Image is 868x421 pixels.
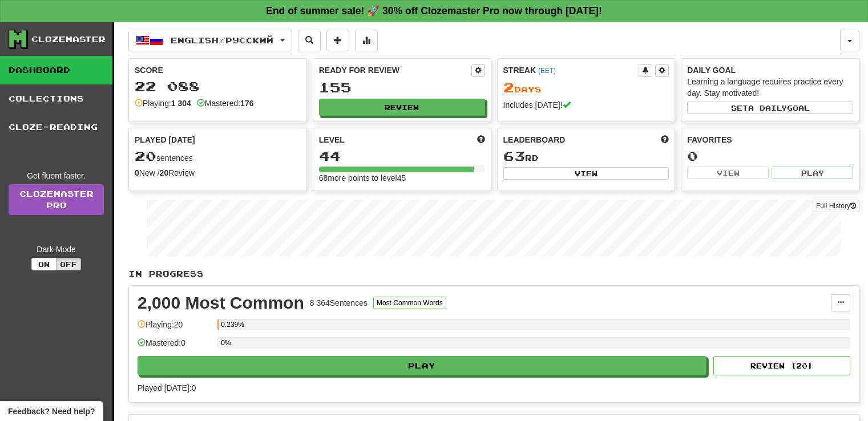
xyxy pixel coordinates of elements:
button: View [503,167,669,180]
button: View [687,167,769,179]
div: 155 [319,80,485,95]
a: ClozemasterPro [9,184,104,215]
span: Leaderboard [503,134,566,145]
span: Open feedback widget [8,406,95,417]
strong: 0 [135,168,139,177]
button: Add sentence to collection [326,30,349,51]
button: Play [772,167,853,179]
div: Get fluent faster. [9,170,104,181]
div: Playing: 20 [138,319,212,338]
div: Day s [503,80,669,95]
strong: 1 304 [171,99,191,108]
span: English / Русский [171,35,273,45]
button: On [31,258,56,270]
div: 8 364 Sentences [310,297,368,309]
div: Mastered: 0 [138,337,212,356]
div: sentences [135,149,301,164]
span: Score more points to level up [477,134,485,145]
button: Review (20) [713,356,850,375]
a: (EET) [538,67,556,75]
span: 2 [503,79,514,95]
span: 63 [503,148,525,164]
span: This week in points, UTC [661,134,669,145]
strong: End of summer sale! 🚀 30% off Clozemaster Pro now through [DATE]! [266,5,602,17]
button: More stats [355,30,378,51]
button: Full History [813,200,859,212]
div: Score [135,64,301,76]
span: Played [DATE]: 0 [138,383,196,392]
div: New / Review [135,167,301,179]
span: 20 [135,148,156,164]
button: Off [56,258,81,270]
button: Play [138,356,706,375]
span: Played [DATE] [135,134,195,145]
div: Playing: [135,98,191,109]
div: Streak [503,64,639,76]
div: Daily Goal [687,64,853,76]
div: Favorites [687,134,853,145]
div: Dark Mode [9,244,104,255]
div: 0 [687,149,853,163]
button: Most Common Words [373,297,446,309]
button: Review [319,99,485,116]
p: In Progress [128,268,859,280]
span: Level [319,134,345,145]
div: Mastered: [197,98,254,109]
button: Seta dailygoal [687,102,853,114]
div: Learning a language requires practice every day. Stay motivated! [687,76,853,99]
span: a daily [748,104,787,112]
div: Clozemaster [31,34,106,45]
div: Includes [DATE]! [503,99,669,111]
div: 2,000 Most Common [138,294,304,311]
button: English/Русский [128,30,292,51]
div: 44 [319,149,485,163]
button: Search sentences [298,30,321,51]
strong: 176 [240,99,253,108]
div: rd [503,149,669,164]
strong: 20 [160,168,169,177]
div: Ready for Review [319,64,471,76]
div: 68 more points to level 45 [319,172,485,184]
div: 22 088 [135,79,301,94]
